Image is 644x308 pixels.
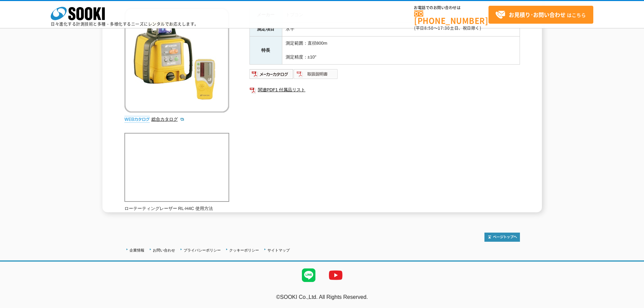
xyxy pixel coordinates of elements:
img: webカタログ [124,116,150,123]
span: (平日 ～ 土日、祝日除く) [414,25,481,31]
a: テストMail [618,301,644,307]
span: お電話でのお問い合わせは [414,6,488,10]
a: [PHONE_NUMBER] [414,10,488,24]
img: YouTube [322,262,349,289]
p: ローテーティングレーザー RL-H4C 使用方法 [124,205,229,212]
img: LINE [295,262,322,289]
th: 特長 [249,36,282,64]
img: ローテーティングレーザー RL-H4C [124,8,229,113]
a: プライバシーポリシー [184,248,221,252]
img: 取扱説明書 [294,69,338,79]
p: 日々進化する計測技術と多種・多様化するニーズにレンタルでお応えします。 [51,22,199,26]
a: 総合カタログ [151,117,185,122]
td: 測定範囲：直径800m 測定精度：±10″ [282,36,520,64]
a: 企業情報 [129,248,144,252]
span: 8:50 [424,25,434,31]
span: 17:30 [438,25,450,31]
a: お見積り･お問い合わせはこちら [488,6,593,24]
a: 取扱説明書 [294,73,338,78]
a: 関連PDF1 付属品リスト [249,86,520,94]
img: トップページへ [484,233,520,242]
a: クッキーポリシー [229,248,259,252]
a: メーカーカタログ [249,73,294,78]
img: メーカーカタログ [249,69,294,79]
a: サイトマップ [267,248,290,252]
span: はこちら [495,10,586,20]
strong: お見積り･お問い合わせ [509,10,566,19]
a: お問い合わせ [153,248,175,252]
